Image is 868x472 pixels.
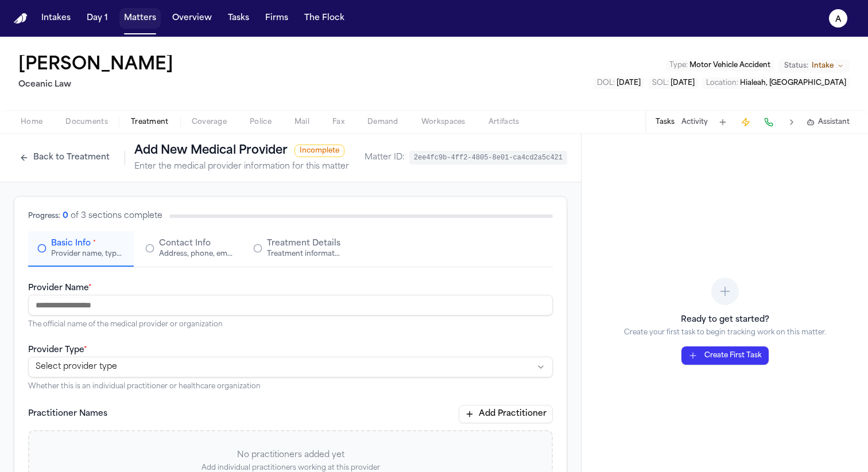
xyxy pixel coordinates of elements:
[267,238,340,249] span: Treatment Details
[784,61,808,71] span: Status:
[131,118,169,127] span: Treatment
[365,152,405,163] span: Matter ID:
[51,249,125,259] div: Provider name, type, and general information
[51,238,91,249] span: Basic Info
[18,55,173,76] button: Edit matter name
[807,118,850,127] button: Assistant
[671,80,695,87] span: [DATE]
[681,346,769,365] button: Create First Task
[18,55,173,76] h1: [PERSON_NAME]
[88,210,162,222] div: sections complete
[14,13,28,24] a: Home
[761,114,777,130] button: Make a Call
[706,80,738,87] span: Location :
[715,114,731,130] button: Add Task
[119,8,161,29] button: Matters
[666,60,774,71] button: Edit Type: Motor Vehicle Accident
[740,80,846,87] span: Hialeah, [GEOGRAPHIC_DATA]
[21,118,42,127] span: Home
[28,284,92,292] label: Provider Name
[28,408,107,420] label: Practitioner Names
[134,143,288,159] h1: Add New Medical Provider
[29,450,552,461] p: No practitioners added yet
[65,118,108,127] span: Documents
[818,118,850,127] span: Assistant
[669,62,688,69] span: Type :
[489,118,520,127] span: Artifacts
[223,8,254,29] button: Tasks
[192,118,227,127] span: Coverage
[28,212,60,221] div: Progress:
[28,320,553,329] p: The official name of the medical provider or organization
[649,77,698,89] button: Edit SOL: 2026-01-24
[459,405,553,423] button: Add Practitioner
[63,210,68,222] div: 0
[267,249,340,259] div: Treatment information, practitioners, and dates
[409,151,567,165] code: 2ee4fc9b-4ff2-4805-8e01-ca4cd2a5c421
[37,8,75,29] button: Intakes
[703,77,850,89] button: Edit Location: Hialeah, FL
[617,80,641,87] span: [DATE]
[28,382,553,391] p: Whether this is an individual practitioner or healthcare organization
[624,328,826,337] p: Create your first task to begin tracking work on this matter.
[244,231,350,267] button: Treatment DetailsTreatment information, practitioners, and dates
[738,114,754,130] button: Create Immediate Task
[778,59,850,73] button: Change status from Intake
[14,13,28,24] img: Finch Logo
[250,118,272,127] span: Police
[656,118,675,127] button: Tasks
[812,61,834,71] span: Intake
[681,118,708,127] button: Activity
[28,231,134,267] button: Basic Info*Provider name, type, and general information
[294,118,309,127] span: Mail
[367,118,398,127] span: Demand
[168,8,216,29] button: Overview
[624,314,826,326] h3: Ready to get started?
[332,118,344,127] span: Fax
[261,8,293,29] button: Firms
[136,231,242,267] button: Contact InfoAddress, phone, email, and other contact details
[82,8,113,29] button: Day 1
[300,8,349,29] button: The Flock
[81,210,86,222] div: 3
[14,149,115,167] button: Back to Treatment
[134,161,349,173] p: Enter the medical provider information for this matter
[28,346,87,354] label: Provider Type
[594,77,644,89] button: Edit DOL: 2024-01-24
[689,62,770,69] span: Motor Vehicle Accident
[71,210,79,222] div: of
[159,249,232,259] div: Address, phone, email, and other contact details
[597,80,615,87] span: DOL :
[421,118,466,127] span: Workspaces
[294,145,344,157] span: Incomplete
[652,80,669,87] span: SOL :
[159,238,211,249] span: Contact Info
[18,78,178,92] h2: Oceanic Law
